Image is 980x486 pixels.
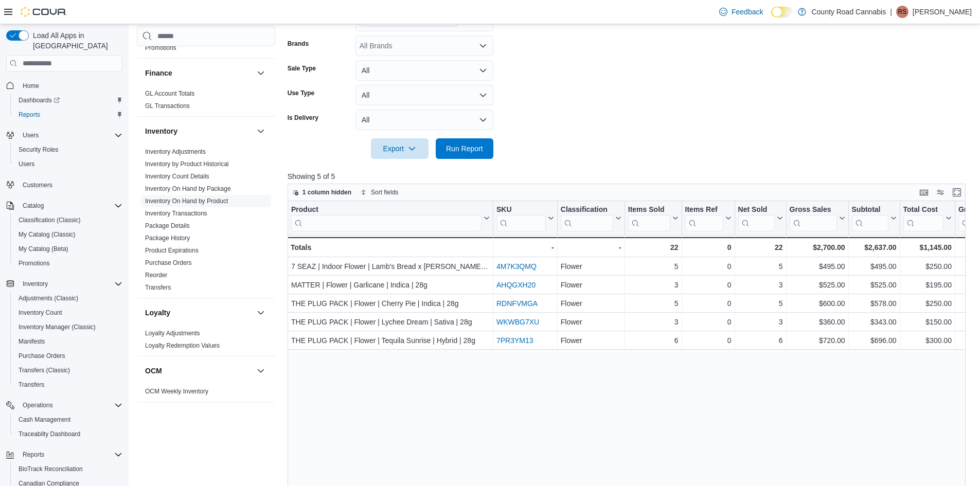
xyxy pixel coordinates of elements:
[685,297,731,310] div: 0
[496,318,539,326] a: WKWBG7XU
[789,279,845,291] div: $525.00
[851,279,896,291] div: $525.00
[10,320,127,334] button: Inventory Manager (Classic)
[355,110,493,130] button: All
[145,44,176,52] span: Promotions
[14,292,82,304] a: Adjustments (Classic)
[19,278,52,290] button: Inventory
[19,399,122,411] span: Operations
[14,257,122,269] span: Promotions
[137,385,275,402] div: OCM
[685,205,731,231] button: Items Ref
[14,143,122,156] span: Security Roles
[19,178,122,191] span: Customers
[10,291,127,305] button: Adjustments (Classic)
[496,281,536,289] a: AHQGXH20
[851,316,896,328] div: $343.00
[14,307,122,319] span: Inventory Count
[23,202,44,210] span: Catalog
[145,259,192,267] span: Purchase Orders
[10,349,127,363] button: Purchase Orders
[685,334,731,347] div: 0
[14,413,122,426] span: Cash Management
[14,364,122,376] span: Transfers (Classic)
[14,428,84,440] a: Traceabilty Dashboard
[302,188,351,196] span: 1 column hidden
[23,451,44,459] span: Reports
[479,42,487,50] button: Open list of options
[288,89,314,97] label: Use Type
[496,205,546,231] div: SKU URL
[10,462,127,476] button: BioTrack Reconciliation
[14,379,48,391] a: Transfers
[23,181,52,189] span: Customers
[357,186,402,199] button: Sort fields
[789,205,845,231] button: Gross Sales
[137,146,275,298] div: Inventory
[145,126,177,136] h3: Inventory
[145,284,171,291] a: Transfers
[288,114,318,122] label: Is Delivery
[145,197,228,205] a: Inventory On Hand by Product
[903,205,943,215] div: Total Cost
[685,279,731,291] div: 0
[145,102,190,110] a: GL Transactions
[19,80,43,92] a: Home
[19,200,122,212] span: Catalog
[145,234,190,242] span: Package History
[145,308,170,318] h3: Loyalty
[732,7,763,17] span: Feedback
[14,228,122,241] span: My Catalog (Classic)
[145,185,231,193] span: Inventory On Hand by Package
[561,205,613,231] div: Classification
[561,205,613,215] div: Classification
[145,89,194,98] span: GL Account Totals
[685,260,731,273] div: 0
[561,205,621,231] button: Classification
[371,138,429,159] button: Export
[851,205,888,215] div: Subtotal
[23,280,48,288] span: Inventory
[145,210,207,217] a: Inventory Transactions
[738,316,782,328] div: 3
[19,323,96,331] span: Inventory Manager (Classic)
[14,158,39,170] a: Users
[137,87,275,116] div: Finance
[19,294,78,302] span: Adjustments (Classic)
[14,94,64,106] a: Dashboards
[14,214,85,226] a: Classification (Classic)
[903,334,951,347] div: $300.00
[14,335,122,348] span: Manifests
[10,157,127,171] button: Users
[851,334,896,347] div: $696.00
[685,241,731,254] div: 0
[145,209,207,218] span: Inventory Transactions
[14,379,122,391] span: Transfers
[789,241,845,254] div: $2,700.00
[738,334,782,347] div: 6
[145,388,208,395] a: OCM Weekly Inventory
[371,188,398,196] span: Sort fields
[14,350,122,362] span: Purchase Orders
[19,129,43,141] button: Users
[145,366,162,376] h3: OCM
[255,365,267,377] button: OCM
[10,93,127,107] a: Dashboards
[628,205,670,215] div: Items Sold
[561,241,621,254] div: -
[19,160,34,168] span: Users
[771,17,772,18] span: Dark Mode
[10,107,127,122] button: Reports
[19,352,65,360] span: Purchase Orders
[19,381,44,389] span: Transfers
[145,259,192,266] a: Purchase Orders
[145,247,199,254] a: Product Expirations
[145,246,199,255] span: Product Expirations
[10,227,127,242] button: My Catalog (Classic)
[789,260,845,273] div: $495.00
[496,241,554,254] div: -
[145,68,253,78] button: Finance
[771,7,793,17] input: Dark Mode
[14,321,122,333] span: Inventory Manager (Classic)
[14,228,80,241] a: My Catalog (Classic)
